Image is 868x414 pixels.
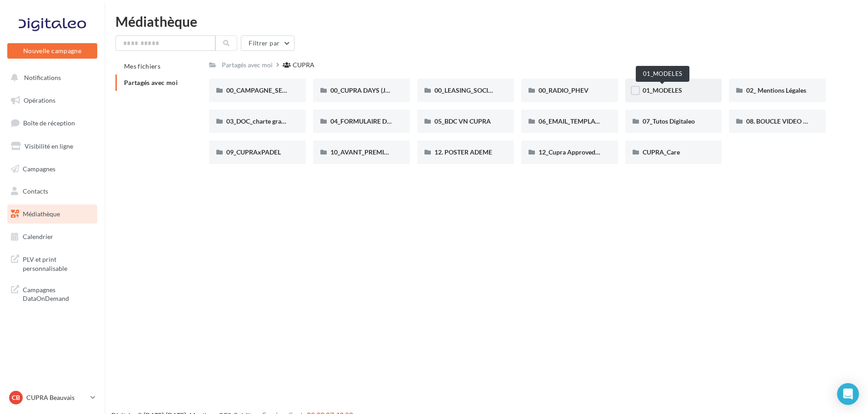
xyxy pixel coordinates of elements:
[24,74,61,81] span: Notifications
[7,43,97,59] button: Nouvelle campagne
[23,284,94,303] span: Campagnes DataOnDemand
[5,137,99,156] a: Visibilité en ligne
[539,117,644,125] span: 06_EMAIL_TEMPLATE HTML CUPRA
[837,383,859,405] div: Open Intercom Messenger
[226,148,281,156] span: 09_CUPRAxPADEL
[5,182,99,201] a: Contacts
[434,148,492,156] span: 12. POSTER ADEME
[26,393,87,402] p: CUPRA Beauvais
[330,86,396,94] span: 00_CUPRA DAYS (JPO)
[24,96,55,104] span: Opérations
[746,117,866,125] span: 08. BOUCLE VIDEO ECRAN SHOWROOM
[115,15,857,28] div: Médiathèque
[23,119,75,127] span: Boîte de réception
[5,68,95,87] button: Notifications
[23,187,48,195] span: Contacts
[124,79,178,86] span: Partagés avec moi
[5,205,99,224] a: Médiathèque
[434,117,491,125] span: 05_BDC VN CUPRA
[330,148,479,156] span: 10_AVANT_PREMIÈRES_CUPRA (VENTES PRIVEES)
[746,86,806,94] span: 02_ Mentions Légales
[23,210,60,218] span: Médiathèque
[5,113,99,133] a: Boîte de réception
[5,91,99,110] a: Opérations
[643,148,680,156] span: CUPRA_Care
[124,62,160,70] span: Mes fichiers
[222,60,273,70] div: Partagés avec moi
[5,160,99,179] a: Campagnes
[241,35,294,51] button: Filtrer par
[7,389,97,406] a: CB CUPRA Beauvais
[5,280,99,307] a: Campagnes DataOnDemand
[12,393,20,402] span: CB
[539,148,673,156] span: 12_Cupra Approved_OCCASIONS_GARANTIES
[226,86,311,94] span: 00_CAMPAGNE_SEPTEMBRE
[23,165,55,172] span: Campagnes
[643,117,695,125] span: 07_Tutos Digitaleo
[23,233,53,240] span: Calendrier
[25,142,73,150] span: Visibilité en ligne
[434,86,536,94] span: 00_LEASING_SOCIAL_ÉLECTRIQUE
[5,227,99,246] a: Calendrier
[539,86,589,94] span: 00_RADIO_PHEV
[23,253,94,273] span: PLV et print personnalisable
[330,117,465,125] span: 04_FORMULAIRE DES DEMANDES CRÉATIVES
[226,117,345,125] span: 03_DOC_charte graphique et GUIDELINES
[636,66,689,82] div: 01_MODELES
[293,60,314,70] div: CUPRA
[643,86,682,94] span: 01_MODELES
[5,249,99,276] a: PLV et print personnalisable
